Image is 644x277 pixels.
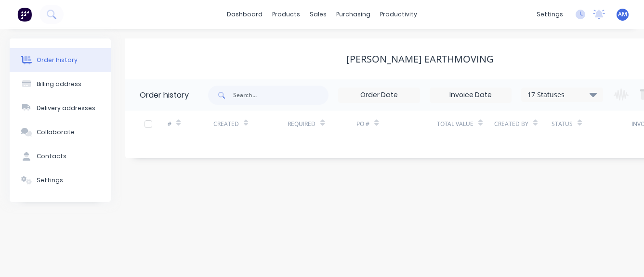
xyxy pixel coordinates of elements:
[339,88,420,102] input: Order Date
[356,120,369,128] div: PO #
[213,120,239,128] div: Created
[213,111,288,137] div: Created
[37,152,66,161] div: Contacts
[222,7,267,22] a: dashboard
[375,7,422,22] div: productivity
[288,120,315,128] div: Required
[552,120,573,128] div: Status
[437,111,494,137] div: Total Value
[10,72,111,96] button: Billing address
[331,7,375,22] div: purchasing
[532,7,568,22] div: settings
[346,53,494,65] div: [PERSON_NAME] Earthmoving
[17,7,32,22] img: Factory
[10,48,111,72] button: Order history
[37,56,78,64] div: Order history
[430,88,511,102] input: Invoice Date
[10,120,111,144] button: Collaborate
[356,111,437,137] div: PO #
[233,86,329,105] input: Search...
[305,7,331,22] div: sales
[37,176,63,185] div: Settings
[552,111,632,137] div: Status
[10,96,111,120] button: Delivery addresses
[168,120,171,128] div: #
[168,111,213,137] div: #
[10,168,111,192] button: Settings
[140,89,189,101] div: Order history
[10,144,111,168] button: Contacts
[494,120,528,128] div: Created By
[437,120,473,128] div: Total Value
[37,128,75,137] div: Collaborate
[494,111,552,137] div: Created By
[618,10,627,19] span: AM
[522,89,603,100] div: 17 Statuses
[288,111,356,137] div: Required
[37,104,95,113] div: Delivery addresses
[267,7,305,22] div: products
[37,80,81,88] div: Billing address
